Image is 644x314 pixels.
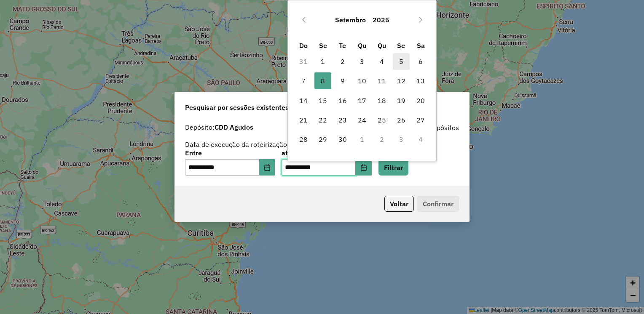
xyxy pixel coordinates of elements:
[356,159,372,176] button: Choose Date
[392,71,411,90] td: 12
[294,130,313,149] td: 28
[358,41,366,50] span: Qu
[282,148,371,158] label: até
[295,131,312,148] span: 28
[299,41,308,50] span: Do
[352,71,372,90] td: 10
[354,72,370,89] span: 10
[259,159,275,176] button: Choose Date
[313,91,333,110] td: 15
[352,110,372,130] td: 24
[392,91,411,110] td: 19
[384,196,414,212] button: Voltar
[215,123,253,131] strong: CDD Agudos
[313,52,333,71] td: 1
[332,10,369,30] button: Choose Month
[313,110,333,130] td: 22
[412,112,429,128] span: 27
[373,112,390,128] span: 25
[294,110,313,130] td: 21
[313,71,333,90] td: 8
[411,110,430,130] td: 27
[334,131,351,148] span: 30
[354,112,370,128] span: 24
[297,13,311,27] button: Previous Month
[339,41,346,50] span: Te
[352,91,372,110] td: 17
[334,92,351,109] span: 16
[373,72,390,89] span: 11
[412,92,429,109] span: 20
[185,102,289,112] span: Pesquisar por sessões existentes
[334,53,351,70] span: 2
[313,130,333,149] td: 29
[314,112,331,128] span: 22
[333,110,352,130] td: 23
[185,139,289,149] label: Data de execução da roteirização:
[295,92,312,109] span: 14
[333,130,352,149] td: 30
[295,112,312,128] span: 21
[314,131,331,148] span: 29
[412,53,429,70] span: 6
[411,91,430,110] td: 20
[392,52,411,71] td: 5
[378,160,408,176] button: Filtrar
[378,41,386,50] span: Qu
[393,72,410,89] span: 12
[314,92,331,109] span: 15
[417,41,425,50] span: Sa
[334,72,351,89] span: 9
[373,92,390,109] span: 18
[185,122,253,132] label: Depósito:
[372,91,391,110] td: 18
[392,130,411,149] td: 3
[294,91,313,110] td: 14
[354,92,370,109] span: 17
[411,71,430,90] td: 13
[333,52,352,71] td: 2
[334,112,351,128] span: 23
[352,130,372,149] td: 1
[372,71,391,90] td: 11
[393,112,410,128] span: 26
[412,72,429,89] span: 13
[295,72,312,89] span: 7
[411,52,430,71] td: 6
[392,110,411,130] td: 26
[369,10,393,30] button: Choose Year
[372,130,391,149] td: 2
[354,53,370,70] span: 3
[372,110,391,130] td: 25
[397,41,405,50] span: Se
[294,71,313,90] td: 7
[314,72,331,89] span: 8
[333,91,352,110] td: 16
[185,148,275,158] label: Entre
[314,53,331,70] span: 1
[319,41,327,50] span: Se
[414,13,427,27] button: Next Month
[372,52,391,71] td: 4
[411,130,430,149] td: 4
[393,92,410,109] span: 19
[373,53,390,70] span: 4
[393,53,410,70] span: 5
[333,71,352,90] td: 9
[294,52,313,71] td: 31
[352,52,372,71] td: 3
